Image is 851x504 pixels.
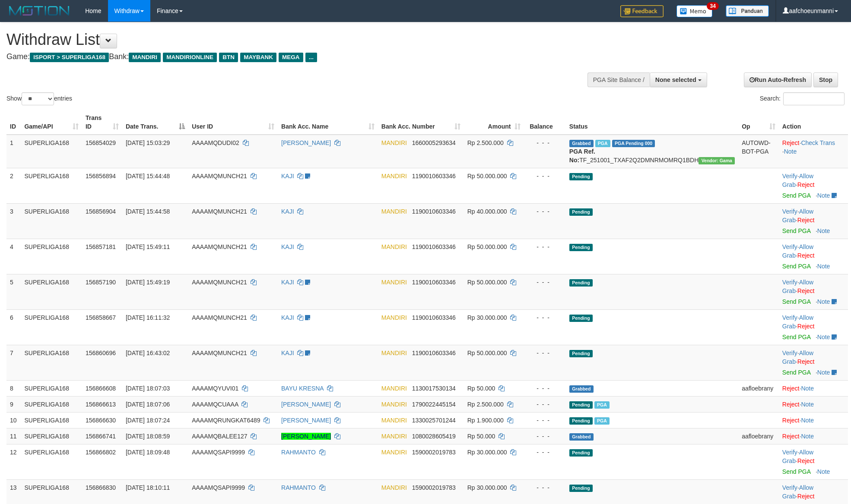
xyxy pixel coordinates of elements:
[782,279,813,294] span: ·
[569,417,593,425] span: Pending
[192,208,247,215] span: AAAAMQMUNCH21
[779,380,848,396] td: ·
[595,140,610,147] span: Marked by aafsoycanthlai
[82,110,122,135] th: Trans ID: activate to sort column ascending
[782,279,813,294] a: Allow Grab
[569,244,593,251] span: Pending
[6,31,559,48] h1: Withdraw List
[21,444,82,479] td: SUPERLIGA168
[569,449,593,457] span: Pending
[782,385,800,392] a: Reject
[21,274,82,309] td: SUPERLIGA168
[801,401,814,408] a: Note
[817,298,830,305] a: Note
[779,412,848,428] td: ·
[527,313,562,322] div: - - -
[412,279,456,286] span: Copy 1190010603346 to clipboard
[779,168,848,203] td: · ·
[817,334,830,340] a: Note
[6,92,72,105] label: Show entries
[6,239,21,274] td: 4
[21,239,82,274] td: SUPERLIGA168
[527,432,562,441] div: - - -
[192,449,245,456] span: AAAAMQSAPI9999
[126,279,170,286] span: [DATE] 15:49:19
[676,5,713,17] img: Button%20Memo.svg
[412,173,456,180] span: Copy 1190010603346 to clipboard
[21,380,82,396] td: SUPERLIGA168
[126,243,170,250] span: [DATE] 15:49:11
[467,279,507,286] span: Rp 50.000.000
[782,314,813,330] a: Allow Grab
[192,417,260,424] span: AAAAMQRUNGKAT6489
[797,323,815,330] a: Reject
[797,181,815,188] a: Reject
[30,53,109,62] span: ISPORT > SUPERLIGA168
[412,350,456,356] span: Copy 1190010603346 to clipboard
[126,417,170,424] span: [DATE] 18:07:24
[412,401,456,408] span: Copy 1790022445154 to clipboard
[126,173,170,180] span: [DATE] 15:44:48
[783,92,845,105] input: Search:
[726,5,769,17] img: panduan.png
[569,485,593,492] span: Pending
[412,484,456,491] span: Copy 1590002019783 to clipboard
[467,417,504,424] span: Rp 1.900.000
[129,53,161,62] span: MANDIRI
[817,369,830,376] a: Note
[782,334,810,340] a: Send PGA
[467,243,507,250] span: Rp 50.000.000
[782,417,800,424] a: Reject
[655,76,696,83] span: None selected
[527,243,562,251] div: - - -
[782,243,813,259] span: ·
[126,401,170,408] span: [DATE] 18:07:06
[817,227,830,234] a: Note
[782,263,810,270] a: Send PGA
[6,274,21,309] td: 5
[801,417,814,424] a: Note
[126,449,170,456] span: [DATE] 18:09:48
[21,110,82,135] th: Game/API: activate to sort column ascending
[192,139,239,146] span: AAAAMQDUDI02
[817,468,830,475] a: Note
[412,433,456,440] span: Copy 1080028605419 to clipboard
[738,110,779,135] th: Op: activate to sort column ascending
[782,139,800,146] a: Reject
[801,385,814,392] a: Note
[569,315,593,322] span: Pending
[86,401,116,408] span: 156866613
[782,484,813,500] span: ·
[782,243,797,250] a: Verify
[569,173,593,180] span: Pending
[782,449,797,456] a: Verify
[86,173,116,180] span: 156856894
[412,208,456,215] span: Copy 1190010603346 to clipboard
[86,279,116,286] span: 156857190
[782,401,800,408] a: Reject
[412,314,456,321] span: Copy 1190010603346 to clipboard
[782,192,810,199] a: Send PGA
[527,349,562,357] div: - - -
[6,345,21,380] td: 7
[21,203,82,239] td: SUPERLIGA168
[650,72,707,87] button: None selected
[126,208,170,215] span: [DATE] 15:44:58
[527,207,562,216] div: - - -
[192,279,247,286] span: AAAAMQMUNCH21
[779,135,848,168] td: · ·
[527,139,562,147] div: - - -
[412,243,456,250] span: Copy 1190010603346 to clipboard
[122,110,188,135] th: Date Trans.: activate to sort column descending
[381,401,407,408] span: MANDIRI
[381,139,407,146] span: MANDIRI
[699,157,735,164] span: Vendor URL: https://trx31.1velocity.biz
[21,309,82,345] td: SUPERLIGA168
[782,227,810,234] a: Send PGA
[569,140,594,147] span: Grabbed
[381,173,407,180] span: MANDIRI
[281,417,331,424] a: [PERSON_NAME]
[192,385,238,392] span: AAAAMQYUVI01
[163,53,217,62] span: MANDIRIONLINE
[126,385,170,392] span: [DATE] 18:07:03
